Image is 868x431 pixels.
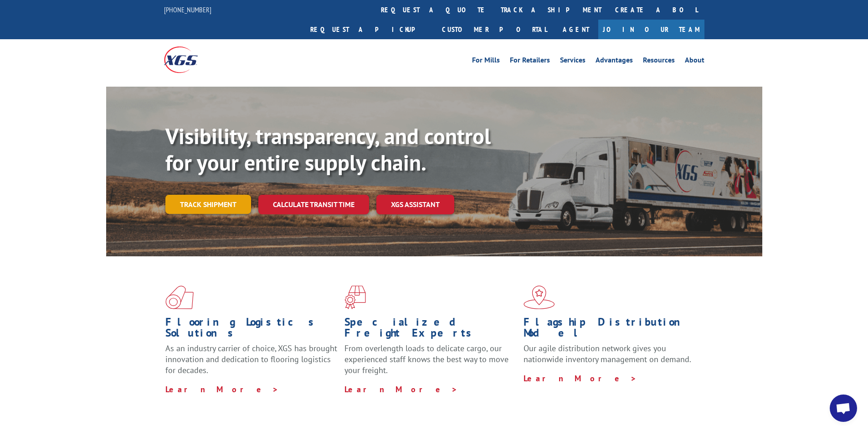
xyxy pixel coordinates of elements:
[510,57,550,67] a: For Retailers
[598,20,704,39] a: Join Our Team
[165,122,491,177] b: Visibility, transparency, and control for your entire supply chain.
[165,317,338,343] h1: Flooring Logistics Solutions
[524,373,637,384] a: Learn More >
[435,20,554,39] a: Customer Portal
[165,195,251,214] a: Track shipment
[560,57,586,67] a: Services
[344,286,366,309] img: xgs-icon-focused-on-flooring-red
[524,343,691,364] span: Our agile distribution network gives you nationwide inventory management on demand.
[344,343,517,384] p: From overlength loads to delicate cargo, our experienced staff knows the best way to move your fr...
[165,384,279,395] a: Learn More >
[165,343,337,375] span: As an industry carrier of choice, XGS has brought innovation and dedication to flooring logistics...
[303,20,435,39] a: Request a pickup
[596,57,633,67] a: Advantages
[258,195,369,214] a: Calculate transit time
[524,286,555,309] img: xgs-icon-flagship-distribution-model-red
[344,384,458,395] a: Learn More >
[830,395,857,422] div: Open chat
[344,317,517,343] h1: Specialized Freight Experts
[554,20,598,39] a: Agent
[524,317,696,343] h1: Flagship Distribution Model
[164,5,211,14] a: [PHONE_NUMBER]
[685,57,704,67] a: About
[643,57,675,67] a: Resources
[472,57,500,67] a: For Mills
[165,286,194,309] img: xgs-icon-total-supply-chain-intelligence-red
[376,195,454,214] a: XGS ASSISTANT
